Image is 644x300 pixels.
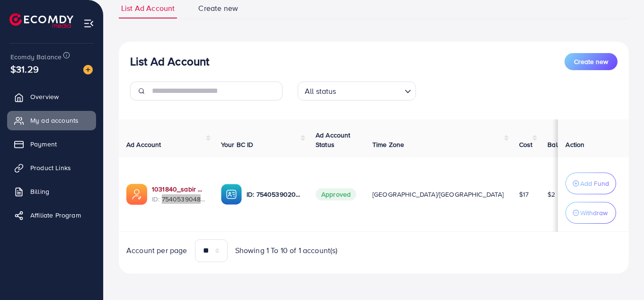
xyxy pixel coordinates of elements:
[565,53,618,70] button: Create new
[580,207,608,218] p: Withdraw
[519,190,529,199] span: $17
[130,55,209,68] h3: List Ad Account
[121,3,175,14] span: List Ad Account
[83,18,94,29] img: menu
[7,158,96,177] a: Product Links
[303,84,338,98] span: All status
[7,182,96,201] a: Billing
[10,62,39,76] span: $31.29
[7,111,96,130] a: My ad accounts
[30,210,81,220] span: Affiliate Program
[83,65,93,74] img: image
[547,190,555,199] span: $2
[9,13,73,28] img: logo
[30,92,59,101] span: Overview
[574,57,608,66] span: Create new
[126,140,161,149] span: Ad Account
[565,140,584,149] span: Action
[316,130,351,149] span: Ad Account Status
[30,116,79,125] span: My ad accounts
[221,184,242,205] img: ic-ba-acc.ded83a64.svg
[30,163,71,173] span: Product Links
[580,178,609,189] p: Add Fund
[372,140,404,149] span: Time Zone
[247,189,300,200] p: ID: 7540539020598689809
[604,257,637,293] iframe: Chat
[339,82,401,98] input: Search for option
[7,87,96,106] a: Overview
[152,194,206,204] span: ID: 7540539048218099720
[126,245,187,256] span: Account per page
[198,3,238,14] span: Create new
[7,206,96,225] a: Affiliate Program
[519,140,533,149] span: Cost
[298,82,416,100] div: Search for option
[547,140,573,149] span: Balance
[235,245,338,256] span: Showing 1 To 10 of 1 account(s)
[316,188,356,200] span: Approved
[7,135,96,154] a: Payment
[372,190,504,199] span: [GEOGRAPHIC_DATA]/[GEOGRAPHIC_DATA]
[10,52,62,62] span: Ecomdy Balance
[152,184,206,204] div: <span class='underline'>1031840_sabir gabool_1755668612357</span></br>7540539048218099720
[152,184,206,194] a: 1031840_sabir gabool_1755668612357
[565,202,616,224] button: Withdraw
[30,187,49,196] span: Billing
[221,140,254,149] span: Your BC ID
[126,184,147,205] img: ic-ads-acc.e4c84228.svg
[565,173,616,194] button: Add Fund
[30,139,57,149] span: Payment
